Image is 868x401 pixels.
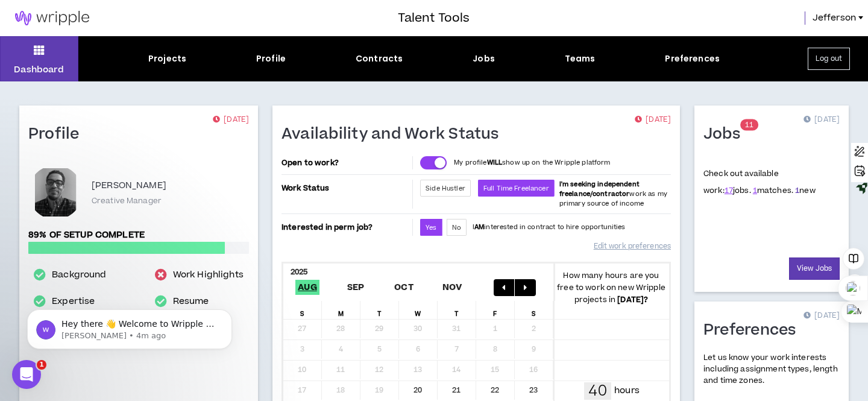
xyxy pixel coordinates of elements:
div: Jobs [473,52,495,65]
b: I'm seeking independent freelance/contractor [559,180,640,198]
a: Edit work preferences [594,236,671,257]
p: 89% of setup complete [28,229,249,242]
div: S [515,301,553,319]
span: Aug [295,280,319,295]
h3: Talent Tools [398,9,470,27]
p: Check out available work: [703,168,816,196]
p: Interested in perm job? [281,219,410,236]
span: Jefferson [813,11,856,25]
b: 2025 [291,267,308,277]
p: Dashboard [14,63,64,76]
span: Sep [345,280,367,295]
p: [PERSON_NAME] [92,178,166,193]
span: work as my primary source of income [559,180,667,208]
h1: Profile [28,125,89,144]
span: Side Hustler [426,184,465,193]
div: T [360,301,399,319]
iframe: Intercom notifications message [9,284,250,368]
sup: 11 [740,119,758,131]
p: Let us know your work interests including assignment types, length and time zones. [703,352,840,387]
h1: Jobs [703,125,749,144]
span: No [452,223,461,232]
p: [DATE] [804,114,840,126]
div: Projects [148,52,186,65]
div: Teams [565,52,596,65]
strong: WILL [487,158,503,167]
div: Contracts [356,52,403,65]
div: F [476,301,515,319]
p: Open to work? [281,158,410,168]
p: [DATE] [804,310,840,322]
div: S [283,301,322,319]
a: 1 [795,185,799,196]
p: Work Status [281,180,410,197]
h1: Preferences [703,321,805,340]
iframe: Intercom live chat [12,360,41,389]
a: Work Highlights [173,268,244,282]
h1: Availability and Work Status [281,125,508,144]
span: new [795,185,816,196]
span: matches. [753,185,793,196]
div: M [322,301,360,319]
div: Profile [256,52,286,65]
span: Yes [426,223,436,232]
a: 17 [725,185,733,196]
p: [DATE] [635,114,671,126]
a: View Jobs [789,257,840,280]
div: Preferences [665,52,720,65]
span: 1 [745,120,749,130]
span: Oct [392,280,416,295]
p: hours [614,384,640,397]
p: [DATE] [213,114,249,126]
span: Nov [440,280,465,295]
b: [DATE] ? [617,294,648,305]
div: Jefferson S. [28,165,83,219]
button: Log out [808,48,850,70]
div: T [438,301,476,319]
p: Creative Manager [92,195,162,206]
p: I interested in contract to hire opportunities [473,223,626,232]
a: 1 [753,185,757,196]
strong: AM [474,223,484,232]
span: jobs. [725,185,751,196]
a: Background [52,268,106,282]
div: W [399,301,438,319]
span: 1 [749,120,753,130]
p: My profile show up on the Wripple platform [454,158,610,168]
p: How many hours are you free to work on new Wripple projects in [553,270,669,306]
span: 1 [37,360,46,370]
